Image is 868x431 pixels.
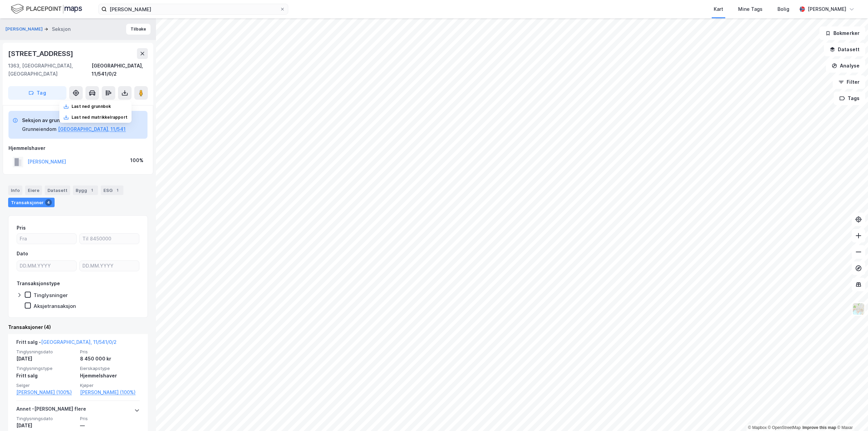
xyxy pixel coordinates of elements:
button: [GEOGRAPHIC_DATA], 11/541 [58,125,126,133]
div: Seksjon av grunneiendom [22,116,126,124]
a: [PERSON_NAME] (100%) [80,388,140,396]
a: OpenStreetMap [768,425,801,430]
div: Eiere [25,185,42,195]
div: Info [8,185,22,195]
div: Last ned grunnbok [72,104,111,109]
button: Datasett [824,43,865,56]
div: — [80,422,140,430]
div: 100% [130,156,143,164]
button: Filter [833,75,865,89]
div: Hjemmelshaver [80,372,140,380]
span: Pris [80,416,140,422]
div: [DATE] [16,422,76,430]
span: Selger [16,383,76,388]
div: 1 [88,187,95,194]
div: [DATE] [16,355,76,363]
div: Pris [17,224,26,232]
div: Last ned matrikkelrapport [72,115,127,120]
button: Tags [834,92,865,105]
span: Tinglysningsdato [16,416,76,422]
div: Transaksjoner [8,198,55,207]
div: Tinglysninger [34,292,68,298]
div: Transaksjonstype [17,279,60,288]
a: [GEOGRAPHIC_DATA], 11/541/0/2 [41,339,117,345]
div: Fritt salg [16,372,76,380]
div: 1363, [GEOGRAPHIC_DATA], [GEOGRAPHIC_DATA] [8,62,92,78]
div: Kart [714,5,723,13]
span: Tinglysningsdato [16,349,76,355]
div: Aksjetransaksjon [34,303,76,309]
div: 8 450 000 kr [80,355,140,363]
a: Improve this map [803,425,836,430]
input: Fra [17,234,76,244]
div: [GEOGRAPHIC_DATA], 11/541/0/2 [92,62,148,78]
span: Eierskapstype [80,366,140,371]
button: Bokmerker [820,26,865,40]
button: [PERSON_NAME] [5,26,44,33]
button: Tag [8,86,66,100]
div: Dato [17,250,28,258]
div: Bygg [73,185,98,195]
span: Pris [80,349,140,355]
div: ESG [101,185,123,195]
div: [PERSON_NAME] [808,5,846,13]
img: logo.f888ab2527a4732fd821a326f86c7f29.svg [11,3,82,15]
img: Z [852,302,865,315]
span: Tinglysningstype [16,366,76,371]
div: Annet - [PERSON_NAME] flere [16,405,86,416]
input: Søk på adresse, matrikkel, gårdeiere, leietakere eller personer [107,4,280,14]
div: 4 [45,199,52,206]
div: Hjemmelshaver [8,144,147,152]
div: Grunneiendom [22,125,57,133]
div: Transaksjoner (4) [8,323,148,331]
button: Tilbake [126,24,151,35]
a: [PERSON_NAME] (100%) [16,388,76,396]
span: Kjøper [80,383,140,388]
input: DD.MM.YYYY [17,261,76,271]
a: Mapbox [748,425,767,430]
input: DD.MM.YYYY [80,261,139,271]
div: Fritt salg - [16,338,117,349]
div: Seksjon [52,25,71,33]
input: Til 8450000 [80,234,139,244]
div: Bolig [777,5,789,13]
div: [STREET_ADDRESS] [8,48,75,59]
div: Mine Tags [738,5,763,13]
div: 1 [114,187,121,194]
div: Datasett [45,185,70,195]
iframe: Chat Widget [834,398,868,431]
button: Analyse [826,59,865,73]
